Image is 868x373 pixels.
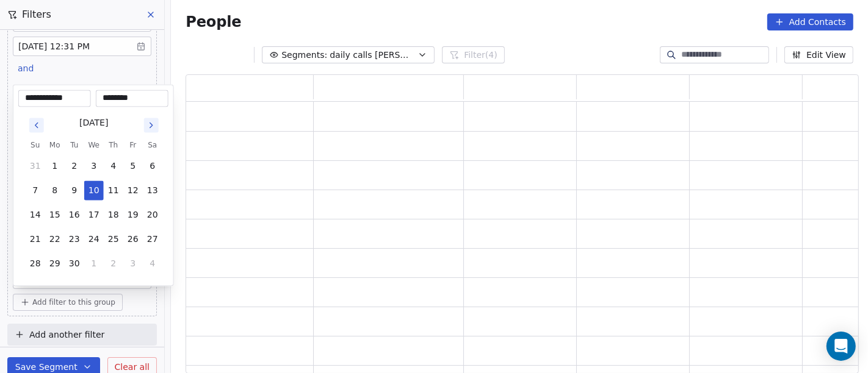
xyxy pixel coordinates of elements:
[104,230,123,249] button: 25
[45,140,65,152] th: Monday
[26,181,45,201] button: 7
[26,254,45,274] button: 28
[26,205,45,225] button: 14
[45,181,65,201] button: 8
[65,140,84,152] th: Tuesday
[65,181,84,201] button: 9
[65,254,84,274] button: 30
[123,181,143,201] button: 12
[45,205,65,225] button: 15
[84,230,104,249] button: 24
[143,181,162,201] button: 13
[45,157,65,176] button: 1
[104,181,123,201] button: 11
[123,230,143,249] button: 26
[26,157,45,176] button: 31
[79,117,108,130] div: [DATE]
[84,205,104,225] button: 17
[104,140,123,152] th: Thursday
[45,230,65,249] button: 22
[65,230,84,249] button: 23
[28,117,45,134] button: Go to previous month
[143,254,162,274] button: 4
[123,254,143,274] button: 3
[84,181,104,201] button: 10
[84,254,104,274] button: 1
[143,140,162,152] th: Saturday
[104,157,123,176] button: 4
[143,205,162,225] button: 20
[84,157,104,176] button: 3
[65,157,84,176] button: 2
[123,157,143,176] button: 5
[65,205,84,225] button: 16
[143,157,162,176] button: 6
[104,254,123,274] button: 2
[45,254,65,274] button: 29
[123,140,143,152] th: Friday
[143,117,160,134] button: Go to next month
[26,230,45,249] button: 21
[104,205,123,225] button: 18
[123,205,143,225] button: 19
[143,230,162,249] button: 27
[84,140,104,152] th: Wednesday
[26,140,45,152] th: Sunday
